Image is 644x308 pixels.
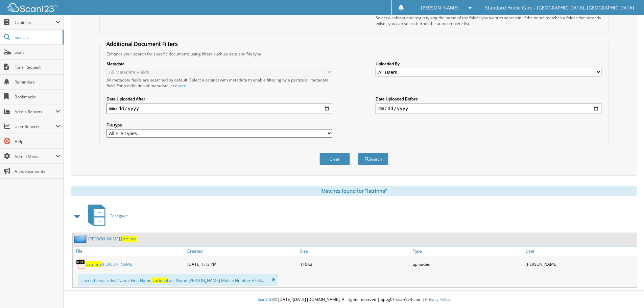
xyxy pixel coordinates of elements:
[106,103,332,114] input: start
[15,64,60,70] span: Form Request
[425,297,450,302] a: Privacy Policy
[106,77,332,89] div: All metadata fields are searched by default. Select a cabinet with metadata to enable filtering b...
[88,236,137,242] a: [PERSON_NAME],Latrinna
[71,186,637,196] div: Matches found for "latrinna"
[524,246,637,256] a: User
[15,124,55,129] span: User Reports
[106,122,332,128] label: File type
[485,6,634,10] span: Standard Home Care - [GEOGRAPHIC_DATA], [GEOGRAPHIC_DATA]
[15,79,60,85] span: Reminders
[376,103,601,114] input: end
[110,213,128,219] span: Caregiver
[610,276,644,308] iframe: Chat Widget
[421,6,459,10] span: [PERSON_NAME]
[84,203,128,229] a: Caregiver
[15,94,60,100] span: Bookmarks
[15,34,59,40] span: Search
[15,153,55,159] span: Admin Menu
[121,236,137,242] span: Latrinna
[78,274,278,286] div: ...act otherwise. Full Name First Name Last Name [PERSON_NAME] Mobile Number +773...
[524,257,637,271] div: [PERSON_NAME]
[103,40,181,48] legend: Additional Document Filters
[15,168,60,174] span: Announcements
[319,153,350,165] button: Clear
[15,109,55,115] span: Admin Reports
[106,61,332,67] label: Metadata
[186,246,299,256] a: Created
[258,297,274,302] span: Scan123
[86,261,134,267] a: Latrinna[PERSON_NAME]
[103,51,605,57] div: Enhance your search for specific documents using filters such as date and file type.
[376,15,601,26] div: Select a cabinet and begin typing the name of the folder you want to search in. If the name match...
[358,153,388,165] button: Search
[106,96,332,102] label: Date Uploaded After
[376,96,601,102] label: Date Uploaded Before
[411,246,524,256] a: Type
[376,61,601,67] label: Uploaded By
[15,49,60,55] span: Scan
[15,20,55,25] span: Cabinets
[177,83,186,89] a: here
[86,261,102,267] span: Latrinna
[15,139,60,144] span: Help
[299,257,411,271] div: 110KB
[76,259,86,269] img: PDF.png
[64,291,644,308] div: © [DATE]-[DATE] [DOMAIN_NAME]. All rights reserved | appg01-scan123-com |
[151,278,167,283] span: Latrinna
[299,246,411,256] a: Size
[7,3,57,12] img: scan123-logo-white.svg
[186,257,299,271] div: [DATE] 1:13 PM
[73,246,186,256] a: File
[411,257,524,271] div: uploaded
[74,235,88,243] img: folder2.png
